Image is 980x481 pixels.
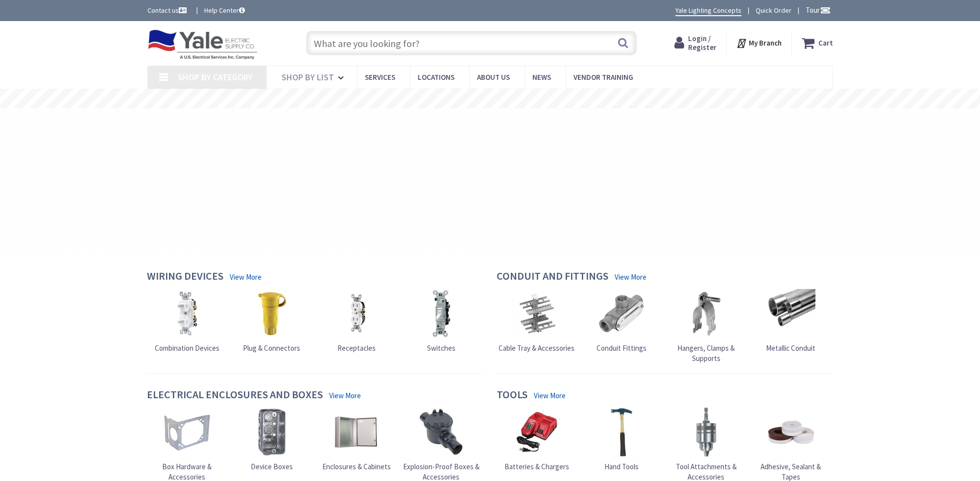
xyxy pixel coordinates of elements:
a: Quick Order [756,5,791,15]
img: Batteries & Chargers [512,408,561,457]
img: Plug & Connectors [247,289,296,338]
img: Combination Devices [163,289,212,338]
span: Hand Tools [604,462,639,471]
img: Yale Electric Supply Co. [147,29,258,60]
img: Device Boxes [247,408,296,457]
a: Contact us [147,5,189,15]
span: Enclosures & Cabinets [322,462,391,471]
a: Cable Tray & Accessories Cable Tray & Accessories [499,289,574,353]
img: Tool Attachments & Accessories [682,408,731,457]
span: News [532,72,551,82]
span: Locations [418,72,454,82]
strong: My Branch [749,38,782,48]
span: Services [365,72,395,82]
h4: Wiring Devices [147,270,223,284]
a: Conduit Fittings Conduit Fittings [597,289,646,353]
a: Login / Register [674,34,717,52]
a: View More [534,390,566,401]
div: My Branch [736,34,782,52]
a: Hand Tools Hand Tools [597,408,646,472]
img: Cable Tray & Accessories [512,289,561,338]
a: Help Center [204,5,245,15]
span: About Us [477,72,510,82]
a: View More [230,272,262,282]
span: Cable Tray & Accessories [499,343,574,353]
span: Login / Register [688,34,717,52]
img: Switches [417,289,466,338]
span: Shop By List [282,72,334,83]
img: Metallic Conduit [766,289,815,338]
a: Combination Devices Combination Devices [155,289,219,353]
img: Hangers, Clamps & Supports [682,289,731,338]
h4: Tools [497,388,527,403]
span: Combination Devices [155,343,219,353]
span: Vendor Training [574,72,633,82]
span: Conduit Fittings [597,343,646,353]
a: Receptacles Receptacles [332,289,381,353]
span: Batteries & Chargers [504,462,569,471]
img: Box Hardware & Accessories [163,408,212,457]
h4: Conduit and Fittings [497,270,608,284]
span: Hangers, Clamps & Supports [677,343,735,363]
img: Explosion-Proof Boxes & Accessories [417,408,466,457]
span: Switches [427,343,455,353]
a: Cart [802,34,833,52]
a: Device Boxes Device Boxes [247,408,296,472]
img: Enclosures & Cabinets [332,408,381,457]
img: Receptacles [332,289,381,338]
span: Metallic Conduit [766,343,815,353]
img: Conduit Fittings [597,289,646,338]
span: Receptacles [337,343,376,353]
a: View More [329,390,361,401]
img: Hand Tools [597,408,646,457]
a: Yale Lighting Concepts [675,5,741,16]
a: Batteries & Chargers Batteries & Chargers [504,408,569,472]
img: Adhesive, Sealant & Tapes [766,408,815,457]
strong: Cart [818,34,833,52]
a: Switches Switches [417,289,466,353]
a: Enclosures & Cabinets Enclosures & Cabinets [322,408,391,472]
span: Shop By Category [178,72,253,83]
a: View More [615,272,646,282]
span: Tour [806,5,831,15]
a: Hangers, Clamps & Supports Hangers, Clamps & Supports [666,289,746,364]
span: Device Boxes [251,462,293,471]
h4: Electrical Enclosures and Boxes [147,388,323,403]
span: Plug & Connectors [243,343,300,353]
input: What are you looking for? [306,31,637,55]
a: Metallic Conduit Metallic Conduit [766,289,815,353]
a: Plug & Connectors Plug & Connectors [243,289,300,353]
